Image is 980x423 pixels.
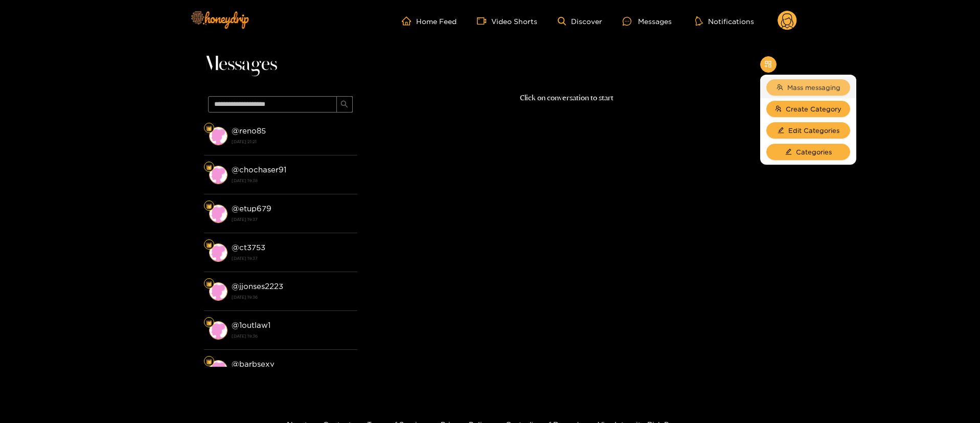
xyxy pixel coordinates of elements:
[477,16,491,26] span: video-camera
[232,282,283,291] strong: @ jjonses2223
[206,164,212,170] img: Fan Level
[232,321,270,329] strong: @ 1outlaw1
[787,82,840,93] span: Mass messaging
[206,125,212,131] img: Fan Level
[206,242,212,248] img: Fan Level
[766,101,850,117] button: usergroup-addCreate Category
[209,243,227,262] img: conversation
[777,84,783,92] span: team
[232,360,275,368] strong: @ barbsexy
[402,16,457,26] a: Home Feed
[558,17,602,26] a: Discover
[775,105,782,113] span: usergroup-add
[232,331,352,341] strong: [DATE] 19:36
[402,16,416,26] span: home
[788,125,839,136] span: Edit Categories
[477,16,537,26] a: Video Shorts
[623,15,672,27] div: Messages
[766,144,850,160] button: editCategories
[209,127,227,145] img: conversation
[232,126,266,135] strong: @ reno85
[209,166,227,184] img: conversation
[786,104,841,114] span: Create Category
[232,176,352,185] strong: [DATE] 19:38
[232,165,286,174] strong: @ chochaser91
[357,92,777,104] p: Click on conversation to start
[232,137,352,146] strong: [DATE] 21:21
[340,100,348,109] span: search
[232,215,352,224] strong: [DATE] 19:37
[760,56,777,73] button: appstore-add
[796,147,832,157] span: Categories
[692,16,757,26] button: Notifications
[206,281,212,287] img: Fan Level
[206,203,212,209] img: Fan Level
[766,79,850,96] button: teamMass messaging
[206,359,212,365] img: Fan Level
[206,320,212,326] img: Fan Level
[209,282,227,301] img: conversation
[764,60,772,69] span: appstore-add
[778,127,784,135] span: edit
[209,321,227,340] img: conversation
[766,122,850,139] button: editEdit Categories
[209,360,227,379] img: conversation
[232,293,352,302] strong: [DATE] 19:36
[336,96,353,113] button: search
[204,52,277,77] span: Messages
[232,243,265,252] strong: @ ct3753
[209,205,227,223] img: conversation
[232,204,271,213] strong: @ etup679
[785,148,792,156] span: edit
[232,254,352,263] strong: [DATE] 19:37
